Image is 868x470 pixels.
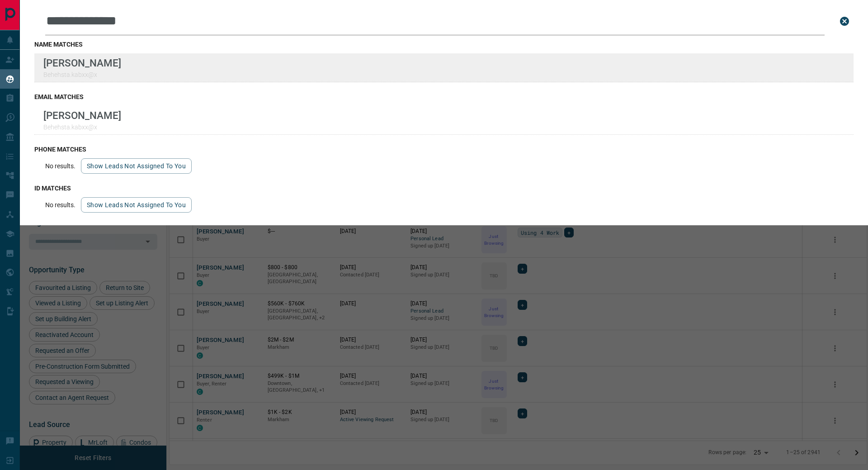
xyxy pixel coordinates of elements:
[45,162,75,170] p: No results.
[81,197,192,213] button: show leads not assigned to you
[43,57,121,69] p: [PERSON_NAME]
[835,12,854,30] button: close search bar
[43,109,121,121] p: [PERSON_NAME]
[43,123,121,131] p: Behehsta.kabxx@x
[43,71,121,78] p: Behehsta.kabxx@x
[81,158,192,174] button: show leads not assigned to you
[45,201,75,209] p: No results.
[34,146,854,153] h3: phone matches
[34,185,854,192] h3: id matches
[34,93,854,100] h3: email matches
[34,41,854,48] h3: name matches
